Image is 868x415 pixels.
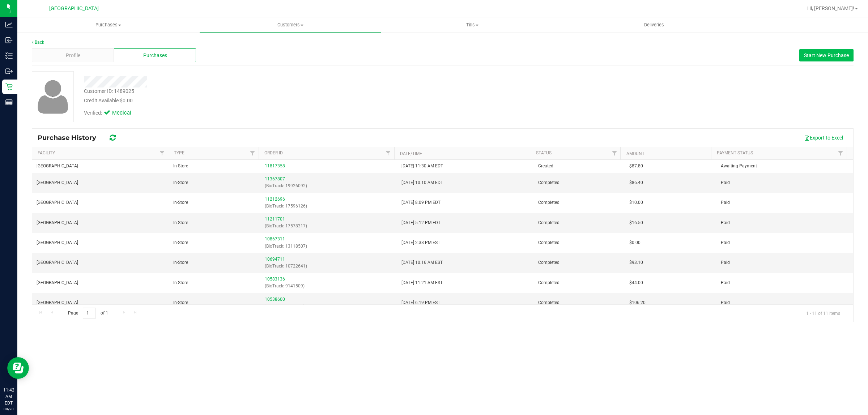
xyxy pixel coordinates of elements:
a: 10583136 [265,277,285,282]
inline-svg: Inventory [5,52,13,59]
div: Customer ID: 1489025 [84,87,134,95]
span: $106.20 [629,299,646,306]
a: Filter [156,147,168,159]
span: In-Store [173,299,188,306]
span: Completed [538,199,559,206]
a: Amount [626,151,644,156]
span: $44.00 [629,279,643,286]
div: Credit Available: [84,97,489,104]
span: [DATE] 11:21 AM EST [401,279,443,286]
span: [GEOGRAPHIC_DATA] [37,239,78,246]
span: Completed [538,179,559,186]
span: Customers [200,22,381,28]
span: Completed [538,219,559,226]
inline-svg: Analytics [5,21,13,28]
a: Deliveries [563,17,745,33]
a: Filter [382,147,394,159]
button: Start New Purchase [799,49,854,61]
a: 11212696 [265,197,285,202]
span: Page of 1 [62,308,114,319]
span: Medical [112,109,141,117]
a: Filter [246,147,258,159]
span: Awaiting Payment [721,163,757,170]
input: 1 [83,308,96,319]
span: [DATE] 10:10 AM EDT [401,179,443,186]
span: [GEOGRAPHIC_DATA] [37,179,78,186]
span: [DATE] 2:38 PM EST [401,239,440,246]
span: Completed [538,299,559,306]
span: [DATE] 11:30 AM EDT [401,163,443,170]
a: Customers [199,17,381,33]
a: Tills [381,17,563,33]
span: $10.00 [629,199,643,206]
a: 10694711 [265,257,285,262]
span: Paid [721,299,730,306]
span: [DATE] 5:12 PM EDT [401,219,441,226]
span: Start New Purchase [804,52,849,58]
a: Date/Time [400,151,422,156]
button: Export to Excel [799,132,848,144]
a: Facility [38,150,55,155]
span: In-Store [173,219,188,226]
p: (BioTrack: 9141509) [265,283,393,290]
p: (BioTrack: 8502971) [265,303,393,310]
span: $93.10 [629,259,643,266]
span: Profile [66,52,80,59]
iframe: Resource center [7,357,29,379]
div: Verified: [84,109,141,117]
span: In-Store [173,163,188,170]
inline-svg: Outbound [5,68,13,75]
span: [DATE] 6:19 PM EST [401,299,440,306]
span: Completed [538,239,559,246]
a: Filter [835,147,847,159]
span: Purchases [17,22,199,28]
inline-svg: Reports [5,99,13,106]
span: Paid [721,239,730,246]
span: Completed [538,259,559,266]
a: Order ID [264,150,283,155]
span: $0.00 [120,98,133,103]
span: [GEOGRAPHIC_DATA] [37,279,78,286]
a: 10867311 [265,236,285,241]
span: Deliveries [634,22,674,28]
span: $86.40 [629,179,643,186]
a: Filter [608,147,620,159]
span: [DATE] 8:09 PM EDT [401,199,441,206]
span: Paid [721,279,730,286]
span: In-Store [173,179,188,186]
span: [GEOGRAPHIC_DATA] [37,199,78,206]
span: $16.50 [629,219,643,226]
img: user-icon.png [34,78,72,115]
a: Type [174,150,184,155]
span: In-Store [173,259,188,266]
span: [GEOGRAPHIC_DATA] [37,299,78,306]
span: $0.00 [629,239,641,246]
span: Completed [538,279,559,286]
a: Status [536,150,552,155]
span: Hi, [PERSON_NAME]! [807,5,854,11]
span: In-Store [173,239,188,246]
span: [GEOGRAPHIC_DATA] [37,219,78,226]
span: [GEOGRAPHIC_DATA] [37,163,78,170]
span: In-Store [173,279,188,286]
span: Purchases [143,52,167,59]
a: 11211701 [265,217,285,222]
span: Paid [721,179,730,186]
span: $87.80 [629,163,643,170]
a: Back [32,40,44,45]
span: Paid [721,219,730,226]
p: (BioTrack: 17596126) [265,203,393,210]
p: (BioTrack: 19926092) [265,183,393,189]
p: (BioTrack: 13118507) [265,243,393,250]
span: 1 - 11 of 11 items [800,308,846,318]
p: (BioTrack: 17578317) [265,223,393,230]
inline-svg: Inbound [5,37,13,44]
span: In-Store [173,199,188,206]
a: 11367807 [265,176,285,181]
p: 08/20 [3,406,14,412]
span: [DATE] 10:16 AM EST [401,259,443,266]
a: 11817358 [265,163,285,168]
span: Paid [721,259,730,266]
a: Purchases [17,17,199,33]
p: (BioTrack: 10722641) [265,263,393,270]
